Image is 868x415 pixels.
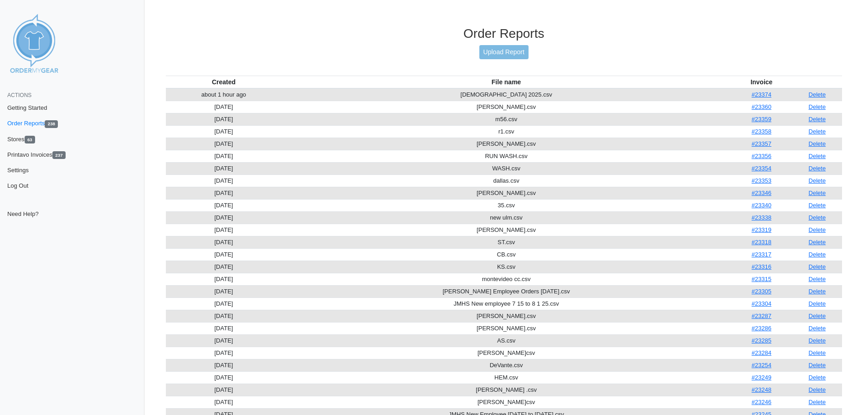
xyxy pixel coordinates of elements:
td: [PERSON_NAME] Employee Orders [DATE].csv [282,285,730,297]
td: HEM.csv [282,371,730,384]
td: new ulm.csv [282,211,730,224]
a: Delete [809,202,826,209]
a: Delete [809,103,826,110]
td: [DATE] [166,236,282,248]
a: #23360 [752,103,771,110]
td: [PERSON_NAME]csv [282,347,730,359]
td: DeVante.csv [282,359,730,371]
span: 238 [45,120,58,128]
a: #23248 [752,386,771,393]
a: Delete [809,325,826,332]
td: [DEMOGRAPHIC_DATA] 2025.csv [282,88,730,101]
a: Delete [809,362,826,369]
th: Created [166,76,282,88]
a: Delete [809,116,826,123]
td: [DATE] [166,174,282,187]
td: [DATE] [166,359,282,371]
a: Delete [809,128,826,135]
td: [DATE] [166,113,282,125]
a: Delete [809,313,826,319]
a: #23254 [752,362,771,369]
td: [DATE] [166,261,282,273]
a: Delete [809,239,826,246]
td: [PERSON_NAME].csv [282,310,730,322]
a: Delete [809,190,826,196]
td: [PERSON_NAME].csv [282,224,730,236]
a: Delete [809,386,826,393]
a: #23338 [752,214,771,221]
td: about 1 hour ago [166,88,282,101]
a: #23358 [752,128,771,135]
td: CB.csv [282,248,730,261]
td: [PERSON_NAME] .csv [282,384,730,396]
a: #23316 [752,263,771,270]
td: [DATE] [166,334,282,347]
td: [PERSON_NAME]csv [282,396,730,408]
h3: Order Reports [166,26,842,41]
a: #23287 [752,313,771,319]
td: [DATE] [166,273,282,285]
td: [DATE] [166,347,282,359]
td: [PERSON_NAME].csv [282,187,730,199]
a: #23319 [752,226,771,233]
a: Delete [809,300,826,307]
td: [DATE] [166,187,282,199]
td: [DATE] [166,310,282,322]
a: #23304 [752,300,771,307]
a: Delete [809,349,826,356]
td: AS.csv [282,334,730,347]
td: [DATE] [166,199,282,211]
td: [DATE] [166,297,282,310]
a: #23359 [752,116,771,123]
a: #23305 [752,288,771,295]
td: m56.csv [282,113,730,125]
td: montevideo cc.csv [282,273,730,285]
td: KS.csv [282,261,730,273]
td: [DATE] [166,384,282,396]
th: Invoice [731,76,792,88]
a: #23318 [752,239,771,246]
span: 63 [25,136,36,143]
a: #23285 [752,337,771,344]
td: RUN WASH.csv [282,150,730,162]
td: [DATE] [166,285,282,297]
a: #23317 [752,251,771,258]
td: WASH.csv [282,162,730,174]
a: Delete [809,140,826,147]
a: #23374 [752,91,771,98]
a: #23356 [752,153,771,159]
a: Delete [809,288,826,295]
td: [DATE] [166,224,282,236]
a: #23357 [752,140,771,147]
td: [PERSON_NAME].csv [282,322,730,334]
td: r1.csv [282,125,730,138]
td: [DATE] [166,101,282,113]
td: [DATE] [166,138,282,150]
a: #23315 [752,276,771,282]
td: JMHS New employee 7 15 to 8 1 25.csv [282,297,730,310]
td: [DATE] [166,248,282,261]
a: #23346 [752,190,771,196]
a: Upload Report [479,45,529,59]
td: [DATE] [166,211,282,224]
td: [PERSON_NAME].csv [282,138,730,150]
td: ST.csv [282,236,730,248]
td: [DATE] [166,396,282,408]
td: [DATE] [166,125,282,138]
a: Delete [809,153,826,159]
a: Delete [809,399,826,405]
a: Delete [809,276,826,282]
td: [DATE] [166,150,282,162]
a: Delete [809,91,826,98]
td: [DATE] [166,371,282,384]
a: #23353 [752,177,771,184]
a: #23246 [752,399,771,405]
a: #23340 [752,202,771,209]
a: #23286 [752,325,771,332]
a: Delete [809,337,826,344]
a: Delete [809,177,826,184]
td: [PERSON_NAME].csv [282,101,730,113]
a: #23354 [752,165,771,172]
a: Delete [809,226,826,233]
a: Delete [809,263,826,270]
